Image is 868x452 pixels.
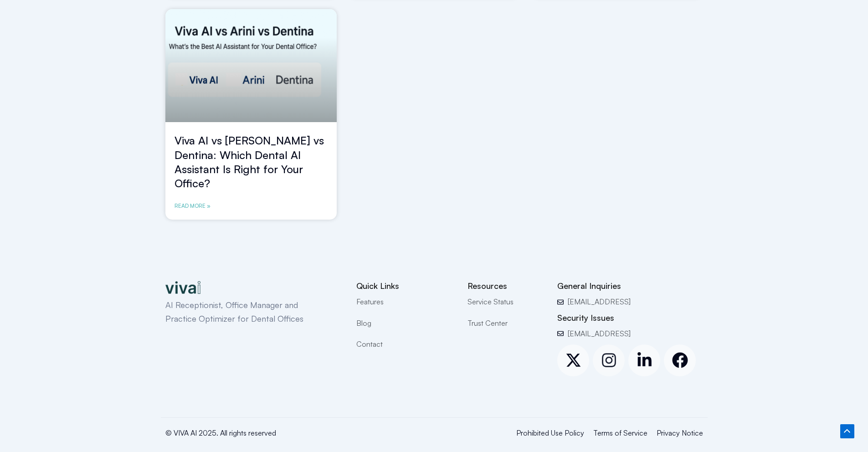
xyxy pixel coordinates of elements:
h2: General Inquiries [557,281,703,291]
a: [EMAIL_ADDRESS] [557,296,703,308]
a: Features [356,296,454,308]
a: Read more about Viva AI vs Arini vs Dentina: Which Dental AI Assistant Is Right for Your Office? [175,201,211,211]
span: Blog [356,317,371,329]
a: Terms of Service [593,427,647,439]
a: Service Status [467,296,544,308]
span: [EMAIL_ADDRESS] [565,296,631,308]
span: Service Status [467,296,514,308]
span: Contact [356,338,383,350]
a: [EMAIL_ADDRESS] [557,328,703,339]
h2: Resources [467,281,544,291]
a: Privacy Notice [657,427,703,439]
a: Blog [356,317,454,329]
a: Trust Center [467,317,544,329]
span: [EMAIL_ADDRESS] [565,328,631,339]
h2: Quick Links [356,281,454,291]
h2: Security Issues [557,313,703,323]
span: Trust Center [467,317,508,329]
a: Viva AI vs [PERSON_NAME] vs Dentina: Which Dental AI Assistant Is Right for Your Office? [175,134,324,190]
p: AI Receptionist, Office Manager and Practice Optimizer for Dental Offices [165,298,325,325]
a: Contact [356,338,454,350]
a: Viva AI vs Arini vs Dentina [165,9,337,123]
span: Features [356,296,384,308]
p: © VIVA AI 2025. All rights reserved [165,427,401,439]
a: Prohibited Use Policy [516,427,584,439]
